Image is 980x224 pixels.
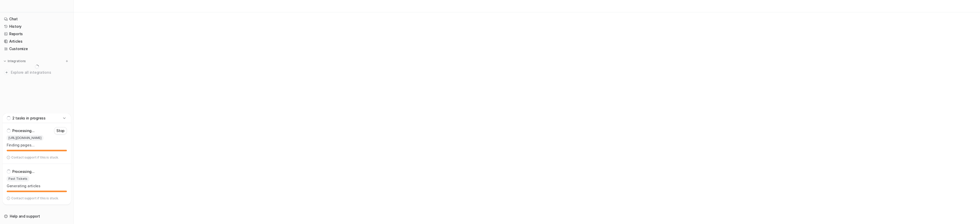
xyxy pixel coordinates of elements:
p: Processing... [12,169,34,174]
p: Integrations [8,59,26,63]
a: History [2,23,72,30]
a: Articles [2,38,72,45]
a: Reports [2,30,72,38]
a: Customize [2,45,72,52]
span: Explore all integrations [11,68,69,77]
button: Stop [54,127,67,134]
span: [URL][DOMAIN_NAME] [7,135,43,141]
img: menu_add.svg [65,59,69,63]
p: Finding pages… [7,143,67,148]
p: Contact support if this is stuck. [11,196,59,200]
a: Explore all integrations [2,69,72,76]
a: Chat [2,15,72,23]
p: Contact support if this is stuck. [11,155,59,160]
img: explore all integrations [4,70,9,75]
img: expand menu [3,59,7,63]
a: Help and support [2,213,72,220]
p: 2 tasks in progress [12,116,46,121]
p: Stop [56,128,65,133]
span: Past Tickets [7,176,29,181]
button: Integrations [2,59,27,64]
p: Generating articles [7,183,67,189]
p: Processing... [12,128,34,133]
